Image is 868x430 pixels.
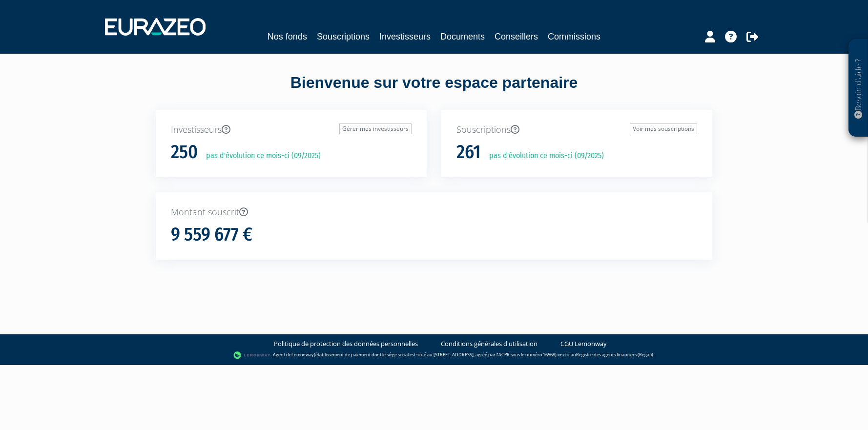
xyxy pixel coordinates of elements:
a: Lemonway [291,351,314,358]
p: Investisseurs [171,123,412,136]
h1: 9 559 677 € [171,225,252,245]
a: Souscriptions [317,30,370,43]
p: pas d'évolution ce mois-ci (09/2025) [199,150,321,162]
a: Gérer mes investisseurs [339,123,412,134]
img: logo-lemonway.png [233,350,271,360]
a: Investisseurs [379,30,431,43]
div: - Agent de (établissement de paiement dont le siège social est situé au [STREET_ADDRESS], agréé p... [10,350,858,360]
div: Bienvenue sur votre espace partenaire [148,72,720,110]
a: CGU Lemonway [560,339,607,348]
p: Souscriptions [456,123,697,136]
a: Politique de protection des données personnelles [274,339,418,348]
img: 1732889491-logotype_eurazeo_blanc_rvb.png [105,18,206,36]
a: Documents [440,30,485,43]
a: Voir mes souscriptions [630,123,697,134]
p: Besoin d'aide ? [853,44,864,132]
a: Conditions générales d'utilisation [441,339,537,348]
p: Montant souscrit [171,206,697,219]
a: Commissions [548,30,600,43]
a: Conseillers [495,30,538,43]
h1: 250 [171,142,198,163]
p: pas d'évolution ce mois-ci (09/2025) [482,150,604,162]
a: Registre des agents financiers (Regafi) [576,351,653,358]
h1: 261 [456,142,481,163]
a: Nos fonds [268,30,307,43]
